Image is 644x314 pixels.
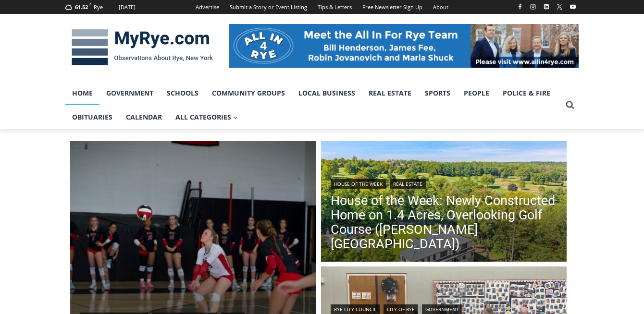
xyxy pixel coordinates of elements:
a: Real Estate [362,81,418,105]
span: 61.52 [75,3,88,11]
a: Instagram [527,1,539,12]
a: YouTube [567,1,579,12]
a: Community Groups [205,81,292,105]
a: People [457,81,496,105]
a: Rye City Council [331,304,380,314]
a: Obituaries [65,105,119,129]
a: Calendar [119,105,169,129]
img: MyRye.com [65,23,219,72]
span: All Categories [175,112,238,122]
nav: Primary Navigation [65,81,561,130]
a: Real Estate [390,179,426,189]
div: Rye [94,3,103,12]
a: Government [99,81,160,105]
a: City of Rye [384,304,418,314]
a: House of the Week: Newly Constructed Home on 1.4 Acres, Overlooking Golf Course ([PERSON_NAME][GE... [331,193,557,251]
a: Sports [418,81,457,105]
div: | | [331,302,557,314]
a: Read More House of the Week: Newly Constructed Home on 1.4 Acres, Overlooking Golf Course (Harris... [321,141,567,264]
button: View Search Form [561,97,579,114]
a: Linkedin [541,1,552,12]
a: Facebook [514,1,526,12]
a: Local Business [292,81,362,105]
div: [DATE] [119,3,136,12]
a: Government [422,304,462,314]
img: All in for Rye [229,24,579,67]
a: Schools [160,81,205,105]
a: Police & Fire [496,81,557,105]
a: All Categories [169,105,245,129]
a: X [554,1,565,12]
a: Home [65,81,99,105]
img: 11 Boxwood Lane, Rye [321,141,567,264]
div: | [331,177,557,189]
a: House of the Week [331,179,386,189]
span: F [89,2,91,7]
